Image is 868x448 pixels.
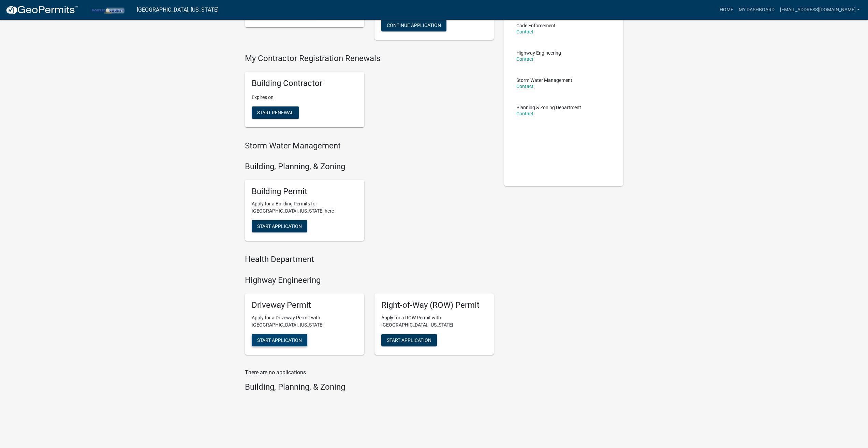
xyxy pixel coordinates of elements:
[516,105,581,110] p: Planning & Zoning Department
[257,223,302,229] span: Start Application
[257,110,294,115] span: Start Renewal
[245,54,494,133] wm-registration-list-section: My Contractor Registration Renewals
[245,275,494,285] h4: Highway Engineering
[252,220,307,232] button: Start Application
[777,3,863,16] a: [EMAIL_ADDRESS][DOMAIN_NAME]
[84,5,131,14] img: Porter County, Indiana
[252,187,357,197] h5: Building Permit
[516,111,533,116] a: Contact
[252,106,299,119] button: Start Renewal
[245,162,494,172] h4: Building, Planning, & Zoning
[516,56,533,62] a: Contact
[245,141,494,151] h4: Storm Water Management
[736,3,777,16] a: My Dashboard
[257,337,302,343] span: Start Application
[381,300,487,310] h5: Right-of-Way (ROW) Permit
[387,337,431,343] span: Start Application
[137,4,219,16] a: [GEOGRAPHIC_DATA], [US_STATE]
[252,94,357,101] p: Expires on
[381,314,487,329] p: Apply for a ROW Permit with [GEOGRAPHIC_DATA], [US_STATE]
[717,3,736,16] a: Home
[516,84,533,89] a: Contact
[381,334,437,346] button: Start Application
[245,382,494,392] h4: Building, Planning, & Zoning
[245,255,494,264] h4: Health Department
[252,200,357,215] p: Apply for a Building Permits for [GEOGRAPHIC_DATA], [US_STATE] here
[252,300,357,310] h5: Driveway Permit
[245,368,494,377] p: There are no applications
[252,314,357,329] p: Apply for a Driveway Permit with [GEOGRAPHIC_DATA], [US_STATE]
[516,50,561,55] p: Highway Engineering
[381,19,446,31] button: Continue Application
[516,29,533,34] a: Contact
[516,78,572,83] p: Storm Water Management
[516,23,556,28] p: Code Enforcement
[252,334,307,346] button: Start Application
[252,78,357,88] h5: Building Contractor
[245,54,494,63] h4: My Contractor Registration Renewals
